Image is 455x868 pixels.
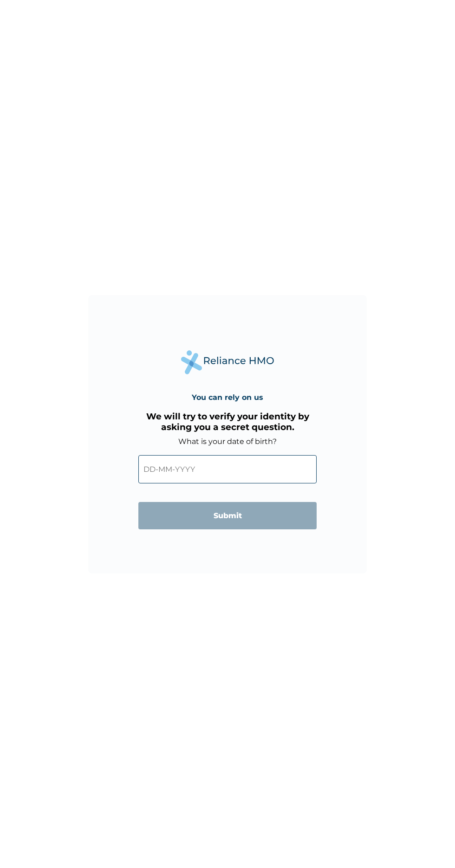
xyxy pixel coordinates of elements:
[181,350,274,374] img: Reliance Health's Logo
[138,455,317,483] input: DD-MM-YYYY
[178,437,277,446] label: What is your date of birth?
[138,502,317,529] input: Submit
[138,411,317,432] h3: We will try to verify your identity by asking you a secret question.
[192,393,263,402] h4: You can rely on us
